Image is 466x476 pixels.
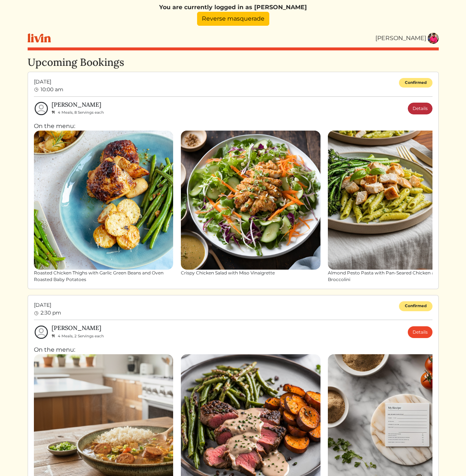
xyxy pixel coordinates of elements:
[52,110,55,114] img: fork_knife_small-8e8c56121c6ac9ad617f7f0151facf9cb574b427d2b27dceffcaf97382ddc7e7.svg
[399,301,432,311] div: Confirmed
[34,311,39,316] img: clock-b05ee3d0f9935d60bc54650fc25b6257a00041fd3bdc39e3e98414568feee22d.svg
[41,86,63,93] span: 10:00 am
[181,131,320,270] img: Crispy Chicken Salad with Miso Vinaigrette
[408,103,432,114] a: Details
[52,101,104,108] h6: [PERSON_NAME]
[34,87,39,92] img: clock-b05ee3d0f9935d60bc54650fc25b6257a00041fd3bdc39e3e98414568feee22d.svg
[28,56,439,69] h3: Upcoming Bookings
[28,33,51,43] img: livin-logo-a0d97d1a881af30f6274990eb6222085a2533c92bbd1e4f22c21b4f0d0e3210c.svg
[181,270,320,276] div: Crispy Chicken Salad with Miso Vinaigrette
[34,131,174,270] img: Roasted Chicken Thighs with Garlic Green Beans and Oven Roasted Baby Potatoes
[34,101,49,116] img: profile-circle-6dcd711754eaac681cb4e5fa6e5947ecf152da99a3a386d1f417117c42b37ef2.svg
[34,301,61,309] span: [DATE]
[52,334,55,338] img: fork_knife_small-8e8c56121c6ac9ad617f7f0151facf9cb574b427d2b27dceffcaf97382ddc7e7.svg
[34,131,174,283] a: Roasted Chicken Thighs with Garlic Green Beans and Oven Roasted Baby Potatoes
[41,309,61,316] span: 2:30 pm
[399,78,432,88] div: Confirmed
[34,325,49,340] img: profile-circle-6dcd711754eaac681cb4e5fa6e5947ecf152da99a3a386d1f417117c42b37ef2.svg
[197,12,269,26] a: Reverse masquerade
[408,326,432,338] a: Details
[34,270,174,283] div: Roasted Chicken Thighs with Garlic Green Beans and Oven Roasted Baby Potatoes
[375,34,426,43] div: [PERSON_NAME]
[181,131,320,277] a: Crispy Chicken Salad with Miso Vinaigrette
[52,324,104,331] h6: [PERSON_NAME]
[34,122,432,283] div: On the menu:
[58,334,104,338] span: 4 Meals, 2 Servings each
[34,78,63,86] span: [DATE]
[428,33,439,44] img: 119c8e455342022a2fb0da2c2c3de940
[58,110,104,115] span: 4 Meals, 8 Servings each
